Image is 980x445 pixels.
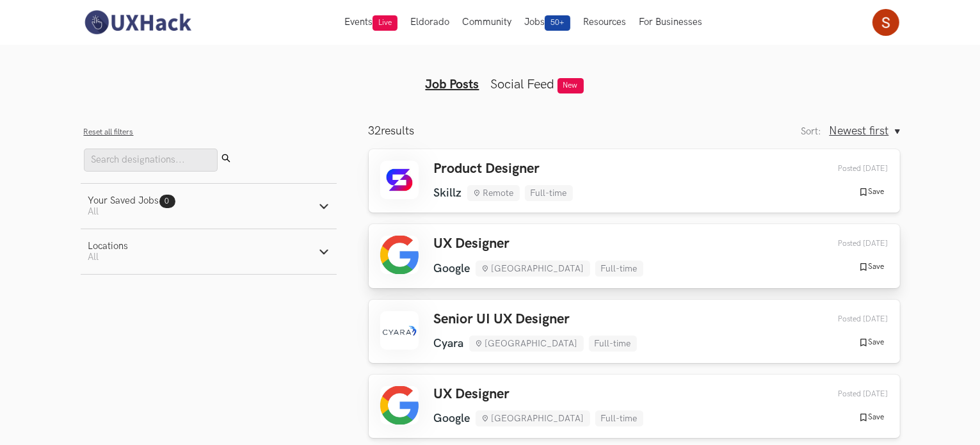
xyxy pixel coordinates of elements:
button: Your Saved Jobs0 All [81,184,337,229]
a: Social Feed [491,77,555,92]
label: Sort: [801,126,822,137]
span: 32 [369,124,382,138]
li: Google [434,412,470,425]
li: Skillz [434,186,462,200]
li: Full-time [595,410,643,426]
p: results [369,124,415,138]
button: LocationsAll [81,229,337,274]
li: Google [434,262,470,275]
button: Save [855,261,888,273]
h3: UX Designer [434,236,643,252]
li: Full-time [525,185,573,201]
input: Search [84,149,218,172]
span: 50+ [545,15,570,31]
div: Your Saved Jobs [88,195,175,206]
div: Locations [88,241,129,252]
button: Reset all filters [84,127,134,137]
span: Live [373,15,398,31]
li: Full-time [595,261,643,277]
div: 13th Sep [808,239,888,248]
span: 0 [165,197,170,206]
li: [GEOGRAPHIC_DATA] [476,261,590,277]
a: UX Designer Google [GEOGRAPHIC_DATA] Full-time Posted [DATE] Save [369,224,900,287]
button: Save [855,186,888,198]
li: Full-time [589,336,637,352]
li: [GEOGRAPHIC_DATA] [476,410,590,426]
a: Job Posts [426,77,479,92]
img: Your profile pic [872,9,899,36]
h3: Senior UI UX Designer [434,311,637,328]
li: [GEOGRAPHIC_DATA] [469,336,584,352]
a: Product Designer Skillz Remote Full-time Posted [DATE] Save [369,149,900,213]
button: Newest first, Sort: [830,124,900,138]
span: All [88,206,99,217]
li: Cyara [434,337,464,350]
ul: Tabs Interface [245,56,736,92]
img: UXHack-logo.png [81,9,195,36]
li: Remote [467,185,520,201]
span: All [88,252,99,263]
div: 18th Sep [808,164,888,174]
h3: Product Designer [434,161,573,177]
a: UX Designer Google [GEOGRAPHIC_DATA] Full-time Posted [DATE] Save [369,375,900,438]
span: Newest first [830,124,889,138]
button: Save [855,337,888,348]
span: New [558,78,584,93]
a: Senior UI UX Designer Cyara [GEOGRAPHIC_DATA] Full-time Posted [DATE] Save [369,300,900,363]
div: 09th Sep [808,389,888,399]
button: Save [855,412,888,423]
div: 12th Sep [808,314,888,324]
h3: UX Designer [434,386,643,403]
